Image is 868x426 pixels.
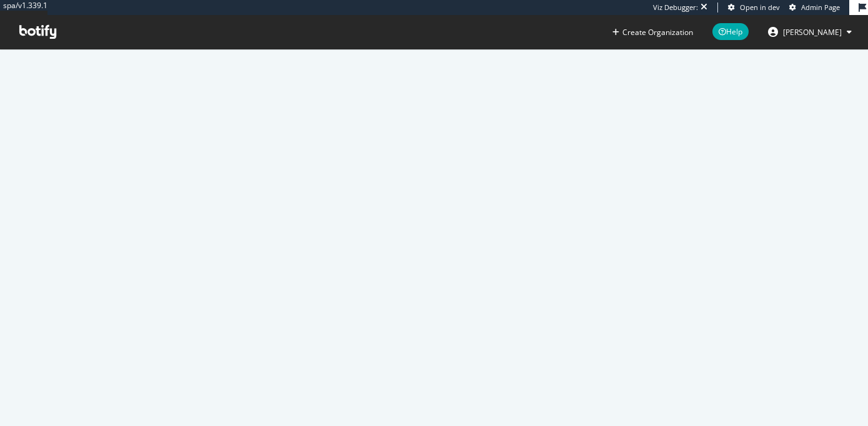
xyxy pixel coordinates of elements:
button: [PERSON_NAME] [758,22,862,42]
a: Admin Page [789,3,840,13]
button: Create Organization [612,26,694,38]
span: Open in dev [740,3,780,12]
div: Viz Debugger: [653,3,698,13]
span: Help [712,23,749,40]
span: Admin Page [801,3,840,12]
a: Open in dev [728,3,780,13]
span: cassidy [783,27,842,38]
